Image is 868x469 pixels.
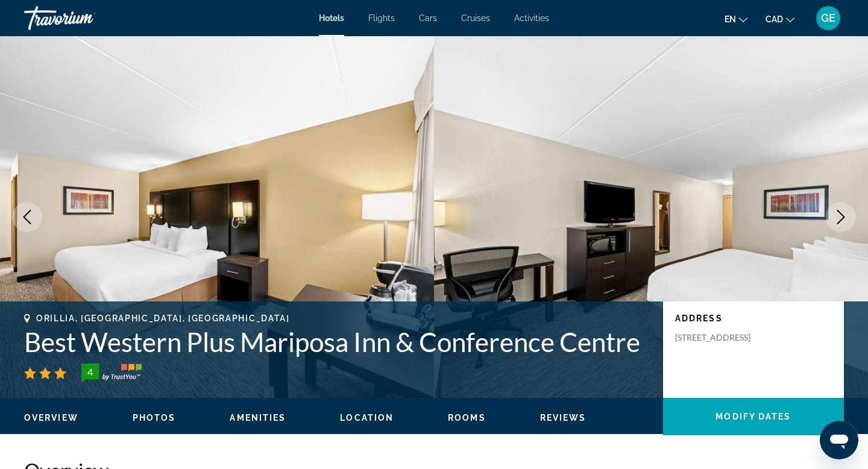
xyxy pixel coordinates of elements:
[133,412,176,423] button: Photos
[675,332,772,343] p: [STREET_ADDRESS]
[540,413,587,423] span: Reviews
[24,413,78,423] span: Overview
[766,10,794,28] button: Change currency
[461,13,490,23] a: Cruises
[813,5,844,31] button: User Menu
[725,14,736,24] span: en
[319,13,344,23] a: Hotels
[514,13,549,23] a: Activities
[24,412,78,423] button: Overview
[78,365,102,379] div: 4
[36,313,290,323] span: Orillia, [GEOGRAPHIC_DATA], [GEOGRAPHIC_DATA]
[81,364,142,383] img: TrustYou guest rating badge
[448,412,486,423] button: Rooms
[340,412,394,423] button: Location
[821,12,835,24] span: GE
[663,398,844,435] button: Modify Dates
[230,413,286,423] span: Amenities
[675,313,832,323] p: Address
[766,14,783,24] span: CAD
[419,13,437,23] a: Cars
[230,412,286,423] button: Amenities
[24,326,651,357] h1: Best Western Plus Mariposa Inn & Conference Centre
[820,421,858,459] iframe: Button to launch messaging window
[826,202,856,232] button: Next image
[725,10,747,28] button: Change language
[368,13,395,23] a: Flights
[24,2,145,34] a: Travorium
[448,413,486,423] span: Rooms
[715,412,791,421] span: Modify Dates
[340,413,394,423] span: Location
[12,202,42,232] button: Previous image
[133,413,176,423] span: Photos
[540,412,587,423] button: Reviews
